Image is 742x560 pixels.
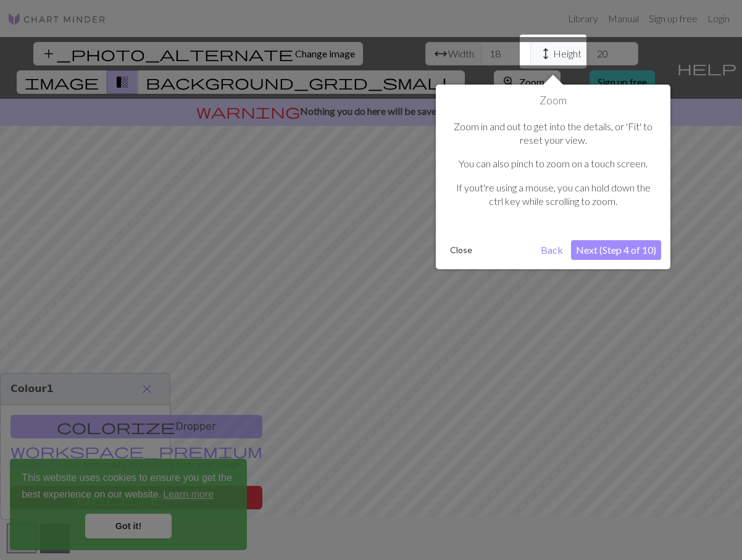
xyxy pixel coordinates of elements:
p: You can also pinch to zoom on a touch screen. [451,157,655,170]
button: Close [445,241,477,259]
button: Back [536,240,568,260]
button: Next (Step 4 of 10) [571,240,661,260]
div: Zoom [436,85,670,269]
h1: Zoom [445,94,661,107]
p: If yout're using a mouse, you can hold down the ctrl key while scrolling to zoom. [451,181,655,209]
p: Zoom in and out to get into the details, or 'Fit' to reset your view. [451,120,655,148]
